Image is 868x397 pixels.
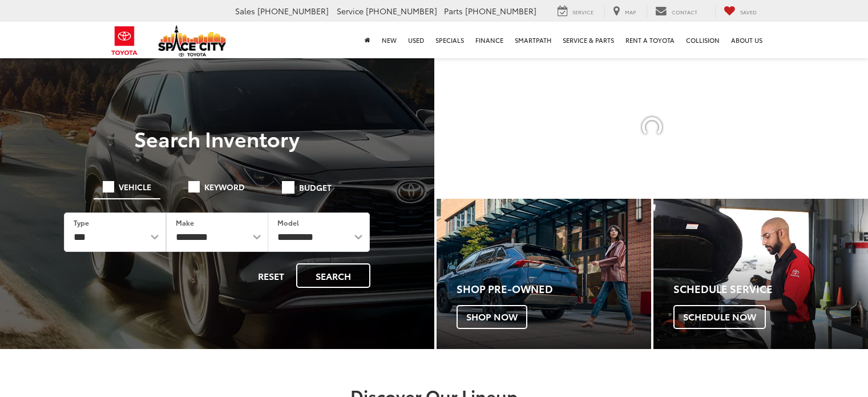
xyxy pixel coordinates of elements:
[604,5,644,18] a: Map
[103,22,146,59] img: Toyota
[119,183,151,191] span: Vehicle
[672,8,697,15] span: Contact
[725,22,768,58] a: About Us
[402,22,430,58] a: Used
[457,283,651,295] h4: Shop Pre-Owned
[437,199,651,349] div: Toyota
[437,199,651,349] a: Shop Pre-Owned Shop Now
[366,5,437,17] span: [PHONE_NUMBER]
[647,5,706,18] a: Contact
[673,305,766,329] span: Schedule Now
[359,22,376,58] a: Home
[740,8,757,15] span: Saved
[625,8,636,15] span: Map
[673,283,868,295] h4: Schedule Service
[470,22,509,58] a: Finance
[158,25,227,57] img: Space City Toyota
[653,199,868,349] div: Toyota
[257,5,329,17] span: [PHONE_NUMBER]
[248,263,294,288] button: Reset
[653,199,868,349] a: Schedule Service Schedule Now
[74,218,89,227] label: Type
[572,8,594,15] span: Service
[620,22,680,58] a: Rent a Toyota
[680,22,725,58] a: Collision
[299,183,332,191] span: Budget
[444,5,463,17] span: Parts
[509,22,557,58] a: SmartPath
[48,127,386,150] h3: Search Inventory
[296,263,370,288] button: Search
[549,5,602,18] a: Service
[277,218,299,227] label: Model
[204,183,245,191] span: Keyword
[337,5,364,17] span: Service
[557,22,620,58] a: Service & Parts
[430,22,470,58] a: Specials
[376,22,402,58] a: New
[235,5,255,17] span: Sales
[176,218,194,227] label: Make
[457,305,527,329] span: Shop Now
[465,5,536,17] span: [PHONE_NUMBER]
[715,5,765,18] a: My Saved Vehicles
